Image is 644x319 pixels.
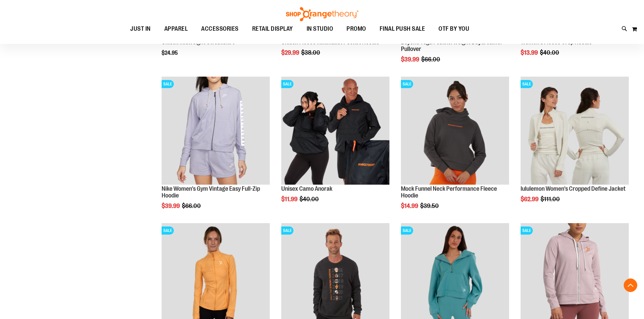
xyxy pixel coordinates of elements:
div: product [517,73,632,220]
a: ACCESSORIES [194,21,245,37]
span: SALE [281,227,293,235]
span: $38.00 [301,49,321,56]
span: $29.99 [281,49,300,56]
span: $62.99 [521,196,540,203]
img: Product image for Nike Gym Vintage Easy Full Zip Hoodie [162,77,270,185]
a: Mock Funnel Neck Performance Fleece Hoodie [401,185,497,199]
a: APPAREL [158,21,195,36]
a: Nike Women's Gym Vintage Easy Full-Zip Hoodie [162,185,260,199]
span: $14.99 [401,203,419,209]
button: Back To Top [624,278,637,292]
span: $40.00 [540,49,560,56]
a: Unisex Camo Anorak [281,185,332,192]
span: $39.99 [162,203,181,209]
img: Shop Orangetheory [285,7,359,21]
a: lululemon Women's Cropped Define Jacket [521,185,626,192]
span: SALE [521,227,533,235]
span: $39.50 [420,203,440,209]
span: $66.00 [421,56,441,63]
span: SALE [401,80,413,88]
a: Product image for Mock Funnel Neck Performance Fleece HoodieSALE [401,77,509,186]
a: Product image for Nike Gym Vintage Easy Full Zip HoodieSALE [162,77,270,186]
span: RETAIL DISPLAY [252,21,293,36]
span: $24.95 [162,50,179,56]
span: FINAL PUSH SALE [380,21,425,36]
span: $39.99 [401,56,420,63]
a: Beyond Yoga Featherweight Daydreamer Pullover [401,39,503,52]
img: Product image for Mock Funnel Neck Performance Fleece Hoodie [401,77,509,185]
span: $66.00 [182,203,202,209]
span: ACCESSORIES [201,21,239,36]
span: APPAREL [164,21,188,36]
span: SALE [162,227,174,235]
div: product [158,73,273,226]
span: $40.00 [300,196,320,203]
span: IN STUDIO [307,21,333,36]
span: SALE [281,80,293,88]
span: OTF BY YOU [438,21,469,36]
a: JUST IN [123,21,158,37]
img: Product image for Unisex Camo Anorak [281,77,389,185]
div: product [398,73,512,226]
span: PROMO [347,21,366,36]
span: $111.00 [541,196,561,203]
span: $13.99 [521,49,539,56]
span: SALE [521,80,533,88]
div: product [278,73,393,220]
a: FINAL PUSH SALE [373,21,432,37]
span: SALE [162,80,174,88]
span: $11.99 [281,196,299,203]
a: RETAIL DISPLAY [245,21,300,37]
a: Product image for lululemon Define Jacket CroppedSALE [521,77,629,186]
img: Product image for lululemon Define Jacket Cropped [521,77,629,185]
span: JUST IN [130,21,151,36]
a: Product image for Unisex Camo AnorakSALE [281,77,389,186]
span: SALE [401,227,413,235]
a: IN STUDIO [300,21,340,37]
a: OTF BY YOU [432,21,476,37]
a: PROMO [340,21,373,37]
